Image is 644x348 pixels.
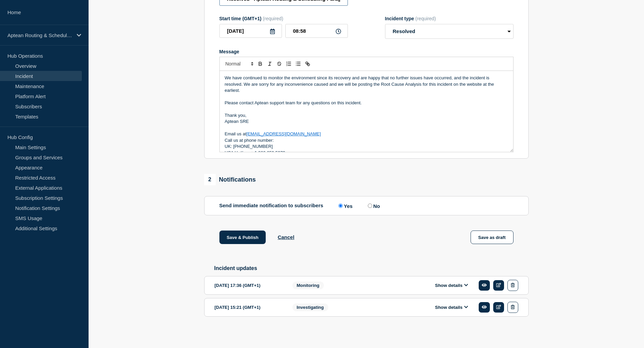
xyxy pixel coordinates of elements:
[219,203,514,209] div: Send immediate notification to subscribers
[219,24,282,38] input: YYYY-MM-DD
[215,280,282,291] div: [DATE] 17:36 (GMT+1)
[433,283,470,288] button: Show details
[225,143,508,150] p: UK: [PHONE_NUMBER]
[246,131,321,136] a: [EMAIL_ADDRESS][DOMAIN_NAME]
[219,16,348,21] div: Start time (GMT+1)
[225,137,508,143] p: Call us at phone number:
[471,231,514,244] button: Save as draft
[219,231,266,244] button: Save & Publish
[263,16,283,21] span: (required)
[225,118,508,125] p: Aptean SRE
[433,304,470,310] button: Show details
[256,60,265,68] button: Toggle bold text
[293,60,303,68] button: Toggle bulleted list
[204,174,256,185] div: Notifications
[225,100,508,106] p: Please contact Aptean support team for any questions on this incident.
[215,302,282,313] div: [DATE] 15:21 (GMT+1)
[415,16,436,21] span: (required)
[7,32,72,38] p: Aptean Routing & Scheduling Paragon Edition
[338,204,343,208] input: Yes
[219,49,514,54] div: Message
[214,265,529,271] h2: Incident updates
[225,131,508,137] p: Email us at
[265,60,275,68] button: Toggle italic text
[278,234,294,240] button: Cancel
[385,24,514,39] select: Incident type
[385,16,514,21] div: Incident type
[225,75,508,93] p: We have continued to monitor the environment since its recovery and are happy that no further iss...
[222,60,256,68] span: Font size
[219,203,324,209] p: Send immediate notification to subscribers
[337,203,353,209] label: Yes
[292,303,328,311] span: Investigating
[225,150,508,156] p: USA Hotline: + 1 866 650 5072
[292,282,324,289] span: Monitoring
[368,204,372,208] input: No
[303,60,312,68] button: Toggle link
[204,174,216,185] span: 2
[284,60,293,68] button: Toggle ordered list
[285,24,348,38] input: HH:MM
[225,112,508,118] p: Thank you,
[220,71,513,152] div: Message
[275,60,284,68] button: Toggle strikethrough text
[366,203,380,209] label: No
